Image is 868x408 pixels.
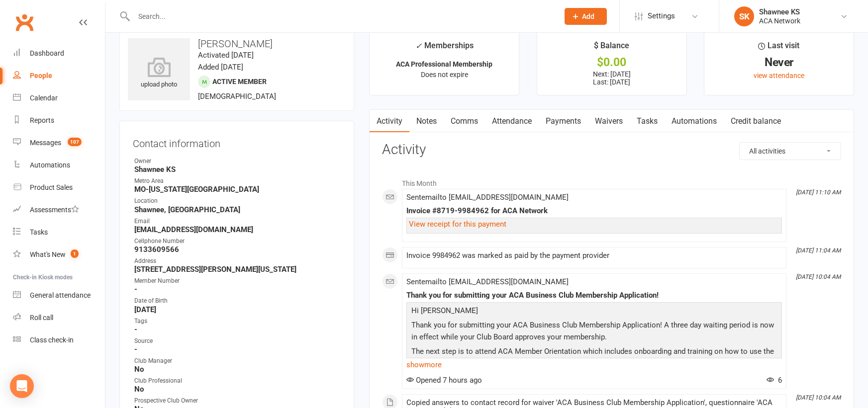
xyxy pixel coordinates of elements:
[30,49,64,57] div: Dashboard
[30,250,66,258] div: What's New
[128,57,190,90] div: upload photo
[415,39,474,58] div: Memberships
[134,276,341,286] div: Member Number
[13,329,105,351] a: Class kiosk mode
[13,109,105,132] a: Reports
[30,139,61,147] div: Messages
[13,221,105,244] a: Tasks
[13,87,105,109] a: Calendar
[30,314,53,322] div: Roll call
[754,72,804,80] a: view attendance
[134,196,341,206] div: Location
[134,345,341,354] strong: -
[415,41,422,51] i: ✓
[30,183,73,191] div: Product Sales
[30,72,52,80] div: People
[10,374,34,398] div: Open Intercom Messenger
[630,110,665,133] a: Tasks
[134,336,341,346] div: Source
[133,134,341,149] h3: Contact information
[13,154,105,176] a: Automations
[13,65,105,87] a: People
[444,110,485,133] a: Comms
[134,296,341,306] div: Date of Birth
[13,307,105,329] a: Roll call
[134,325,341,334] strong: -
[406,291,782,300] div: Thank you for submitting your ACA Business Club Membership Application!
[134,176,341,186] div: Metro Area
[546,70,677,86] p: Next: [DATE] Last: [DATE]
[421,71,468,79] span: Does not expire
[796,273,841,280] i: [DATE] 10:04 AM
[767,376,782,385] span: 6
[406,358,782,372] a: show more
[565,8,607,25] button: Add
[406,251,782,260] div: Invoice 9984962 was marked as paid by the payment provider
[30,94,58,102] div: Calendar
[406,193,569,202] span: Sent email to [EMAIL_ADDRESS][DOMAIN_NAME]
[134,237,341,246] div: Cellphone Number
[30,161,70,169] div: Automations
[13,176,105,199] a: Product Sales
[134,365,341,374] strong: No
[796,247,841,254] i: [DATE] 11:04 AM
[409,110,444,133] a: Notes
[13,42,105,65] a: Dashboard
[546,57,677,68] div: $0.00
[134,165,341,174] strong: Shawnee KS
[13,244,105,266] a: What's New1
[71,249,79,258] span: 1
[485,110,539,133] a: Attendance
[198,51,254,60] time: Activated [DATE]
[134,305,341,314] strong: [DATE]
[134,396,341,406] div: Prospective Club Owner
[759,16,800,25] div: ACA Network
[134,256,341,266] div: Address
[406,376,482,385] span: Opened 7 hours ago
[12,10,37,35] a: Clubworx
[128,38,346,49] h3: [PERSON_NAME]
[582,12,594,20] span: Add
[134,225,341,234] strong: [EMAIL_ADDRESS][DOMAIN_NAME]
[409,345,779,384] p: The next step is to attend ACA Member Orientation which includes onboarding and training on how t...
[406,277,569,286] span: Sent email to [EMAIL_ADDRESS][DOMAIN_NAME]
[796,394,841,401] i: [DATE] 10:04 AM
[13,284,105,307] a: General attendance kiosk mode
[30,336,74,344] div: Class check-in
[30,116,54,124] div: Reports
[13,199,105,221] a: Assessments
[30,228,48,236] div: Tasks
[648,5,675,27] span: Settings
[198,92,276,101] span: [DEMOGRAPHIC_DATA]
[382,173,841,189] li: This Month
[134,217,341,226] div: Email
[759,7,800,16] div: Shawnee KS
[30,206,79,214] div: Assessments
[13,132,105,154] a: Messages 107
[134,385,341,394] strong: No
[68,138,82,146] span: 107
[134,245,341,254] strong: 9133609566
[724,110,788,133] a: Credit balance
[212,78,267,85] span: Active member
[134,265,341,274] strong: [STREET_ADDRESS][PERSON_NAME][US_STATE]
[134,356,341,366] div: Club Manager
[588,110,630,133] a: Waivers
[409,305,779,319] p: Hi [PERSON_NAME]
[665,110,724,133] a: Automations
[370,110,409,133] a: Activity
[134,205,341,214] strong: Shawnee, [GEOGRAPHIC_DATA]
[758,39,799,57] div: Last visit
[409,220,506,229] a: View receipt for this payment
[134,157,341,166] div: Owner
[406,207,782,215] div: Invoice #8719-9984962 for ACA Network
[134,285,341,294] strong: -
[734,6,754,26] div: SK
[594,39,629,57] div: $ Balance
[382,142,841,158] h3: Activity
[796,189,841,196] i: [DATE] 11:10 AM
[539,110,588,133] a: Payments
[131,9,552,23] input: Search...
[134,317,341,326] div: Tags
[396,60,492,68] strong: ACA Professional Membership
